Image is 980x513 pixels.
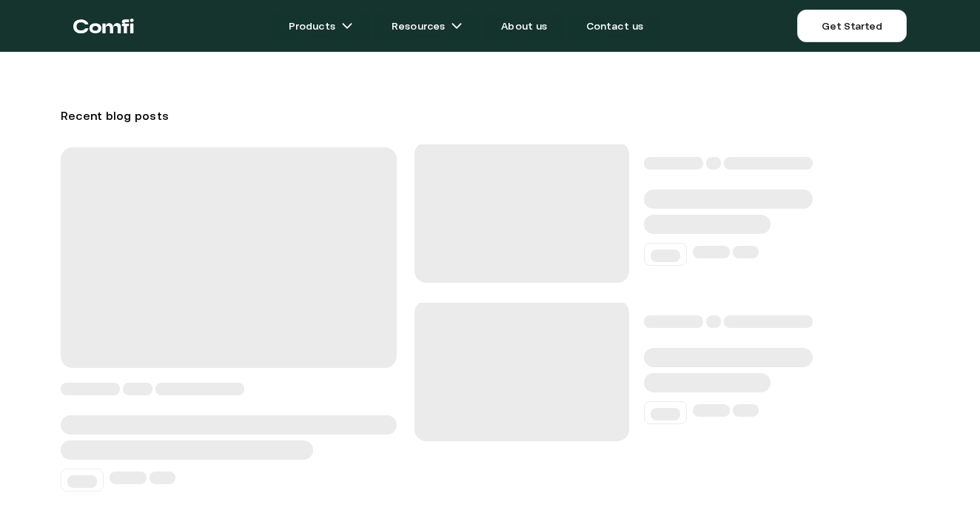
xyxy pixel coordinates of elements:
[123,383,152,395] span: ‌
[61,104,919,127] h3: Recent blog posts
[724,157,813,170] span: ‌
[651,408,680,420] span: ‌
[651,249,680,262] span: ‌
[644,215,771,234] span: ‌
[483,11,565,41] a: About us
[644,348,813,367] span: ‌
[644,373,771,392] span: ‌
[374,11,480,41] a: Resourcesarrow icons
[644,315,703,328] span: ‌
[415,303,629,443] span: ‌
[706,157,721,170] span: ‌
[67,475,97,488] span: ‌
[724,315,813,328] span: ‌
[73,4,134,48] a: Return to the top of the Comfi home page
[155,383,244,395] span: ‌
[451,20,463,32] img: arrow icons
[568,11,662,41] a: Contact us
[415,144,629,285] span: ‌
[797,10,906,42] a: Get Started
[341,20,353,32] img: arrow icons
[733,246,759,258] span: ‌
[61,440,313,460] span: ‌
[110,472,147,484] span: ‌
[644,190,813,209] span: ‌
[150,472,175,484] span: ‌
[733,404,759,417] span: ‌
[271,11,371,41] a: Productsarrow icons
[706,315,721,328] span: ‌
[693,404,730,417] span: ‌
[693,246,730,258] span: ‌
[644,157,703,170] span: ‌
[61,147,397,368] span: ‌
[61,415,397,435] span: ‌
[61,383,120,395] span: ‌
